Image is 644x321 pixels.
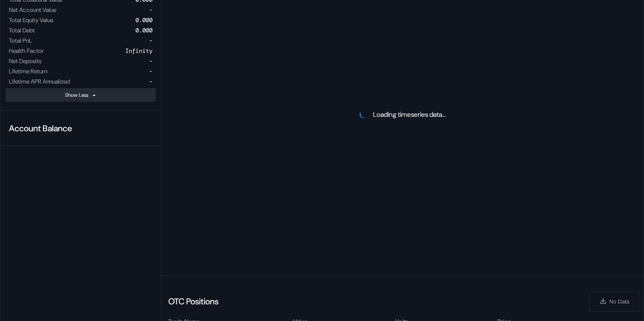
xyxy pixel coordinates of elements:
div: Loading timeseries data... [373,110,446,119]
div: - [149,78,152,85]
img: pending [358,110,367,119]
div: Net Deposits [9,57,41,65]
div: Lifetime APR Annualized [9,78,70,85]
div: - [149,6,152,14]
div: Show Less [65,92,88,98]
div: 0.000 [135,16,152,24]
div: 0.000 [135,26,152,34]
div: OTC Positions [168,296,218,307]
div: Infinity [125,47,152,55]
button: Show Less [6,88,156,102]
div: - [149,37,152,44]
div: Total Debt [9,26,35,34]
div: Net Account Value [9,6,56,14]
div: - [149,57,152,65]
div: Total PnL [9,37,32,44]
div: - [149,67,152,75]
div: Account Balance [6,119,156,137]
div: Lifetime Return [9,67,47,75]
div: Health Factor [9,47,44,55]
div: Total Equity Value [9,16,53,24]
